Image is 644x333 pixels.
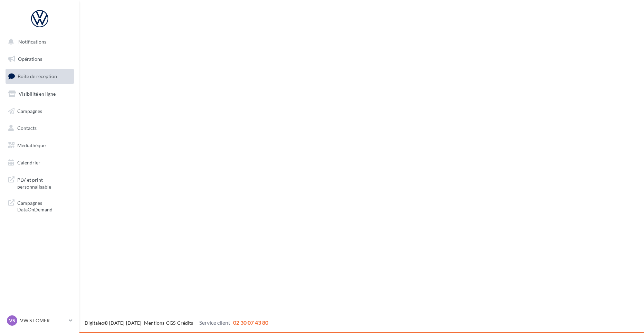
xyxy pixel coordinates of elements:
[17,198,71,213] span: Campagnes DataOnDemand
[4,104,75,118] a: Campagnes
[17,108,42,114] span: Campagnes
[4,138,75,153] a: Médiathèque
[85,320,268,326] span: © [DATE]-[DATE] - - -
[4,121,75,135] a: Contacts
[18,39,46,45] span: Notifications
[18,56,42,62] span: Opérations
[199,319,230,326] span: Service client
[4,172,75,193] a: PLV et print personnalisable
[85,320,104,326] a: Digitaleo
[177,320,193,326] a: Crédits
[144,320,164,326] a: Mentions
[166,320,175,326] a: CGS
[20,317,66,324] p: VW ST OMER
[17,160,40,165] span: Calendrier
[6,314,74,327] a: VS VW ST OMER
[17,175,71,190] span: PLV et print personnalisable
[4,87,75,101] a: Visibilité en ligne
[233,319,268,326] span: 02 30 07 43 80
[18,73,57,79] span: Boîte de réception
[17,125,37,131] span: Contacts
[4,52,75,66] a: Opérations
[4,69,75,84] a: Boîte de réception
[4,196,75,216] a: Campagnes DataOnDemand
[9,317,15,324] span: VS
[4,35,73,49] button: Notifications
[17,142,46,148] span: Médiathèque
[4,155,75,170] a: Calendrier
[19,91,56,97] span: Visibilité en ligne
